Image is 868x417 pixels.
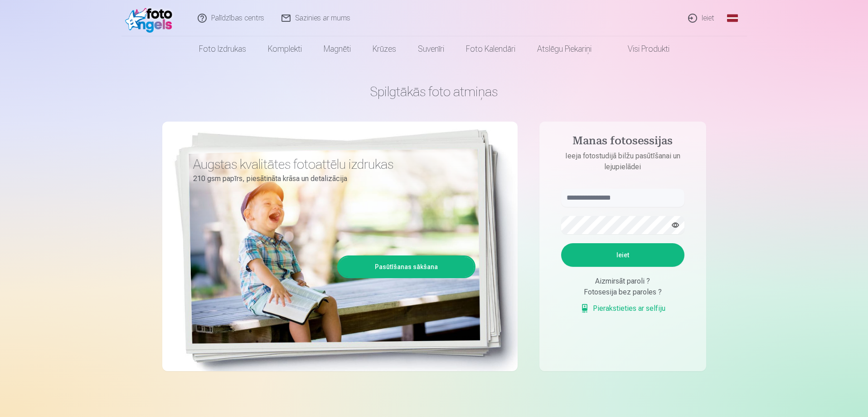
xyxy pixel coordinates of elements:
a: Suvenīri [407,36,455,62]
a: Pierakstieties ar selfiju [580,303,665,314]
a: Pasūtīšanas sākšana [339,257,474,277]
a: Komplekti [257,36,313,62]
div: Aizmirsāt paroli ? [561,276,684,287]
a: Krūzes [362,36,407,62]
h3: Augstas kvalitātes fotoattēlu izdrukas [193,156,469,172]
img: /fa1 [125,4,177,33]
button: Ieiet [561,243,684,267]
a: Foto izdrukas [188,36,257,62]
a: Foto kalendāri [455,36,526,62]
h4: Manas fotosessijas [552,134,693,151]
a: Atslēgu piekariņi [526,36,602,62]
a: Visi produkti [602,36,680,62]
a: Magnēti [313,36,362,62]
p: Ieeja fotostudijā bilžu pasūtīšanai un lejupielādei [552,151,693,172]
p: 210 gsm papīrs, piesātināta krāsa un detalizācija [193,172,469,185]
h1: Spilgtākās foto atmiņas [162,83,706,100]
div: Fotosesija bez paroles ? [561,287,684,298]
